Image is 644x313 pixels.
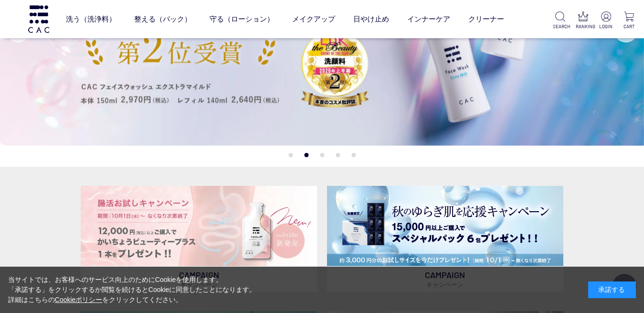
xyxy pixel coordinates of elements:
[134,6,191,32] a: 整える（パック）
[353,6,389,32] a: 日やけ止め
[553,11,568,30] a: SEARCH
[81,266,317,292] p: CAMPAIGN
[288,153,293,157] button: 1 of 5
[599,23,613,30] p: LOGIN
[320,153,324,157] button: 3 of 5
[576,23,591,30] p: RANKING
[351,153,356,157] button: 5 of 5
[210,6,274,32] a: 守る（ローション）
[407,6,450,32] a: インナーケア
[304,153,308,157] button: 2 of 5
[27,5,51,32] img: logo
[336,153,340,157] button: 4 of 5
[553,23,568,30] p: SEARCH
[576,11,591,30] a: RANKING
[292,6,335,32] a: メイクアップ
[81,186,317,292] a: 腸活お試しキャンペーン 腸活お試しキャンペーン CAMPAIGNキャンペーン
[622,11,636,30] a: CART
[327,266,564,292] p: CAMPAIGN
[55,296,103,303] a: Cookieポリシー
[468,6,504,32] a: クリーナー
[622,23,636,30] p: CART
[81,186,317,266] img: 腸活お試しキャンペーン
[66,6,116,32] a: 洗う（洗浄料）
[588,281,636,298] div: 承諾する
[8,275,256,305] div: 当サイトでは、お客様へのサービス向上のためにCookieを使用します。 「承諾する」をクリックするか閲覧を続けるとCookieに同意したことになります。 詳細はこちらの をクリックしてください。
[599,11,613,30] a: LOGIN
[327,186,564,292] a: スペシャルパックお試しプレゼント スペシャルパックお試しプレゼント CAMPAIGNキャンペーン
[327,186,564,266] img: スペシャルパックお試しプレゼント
